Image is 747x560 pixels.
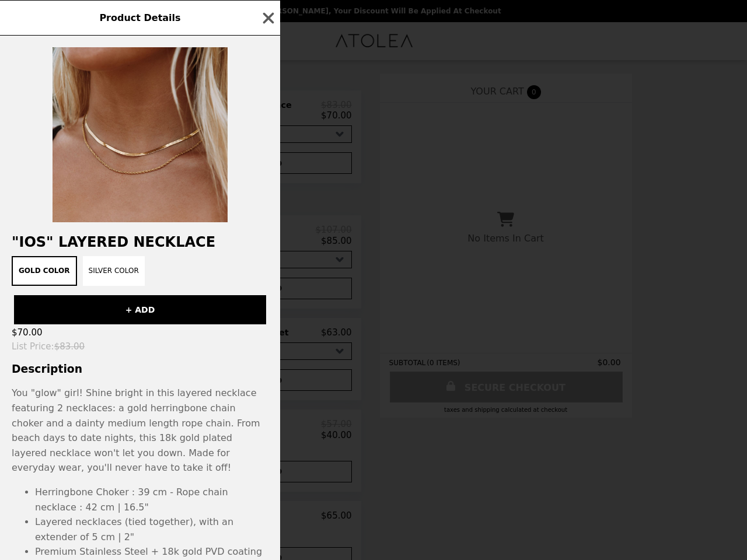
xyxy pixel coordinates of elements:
[35,485,268,514] li: Herringbone Choker : 39 cm - Rope chain necklace : 42 cm | 16.5"
[53,47,228,222] img: Gold Color
[35,514,268,544] li: Layered necklaces (tied together), with an extender of 5 cm | 2"
[12,387,256,428] span: You "glow" girl! Shine bright in this layered necklace featuring 2 necklaces: a gold herringbone ...
[54,341,85,352] span: $83.00
[14,295,266,324] button: + ADD
[99,12,180,23] span: Product Details
[12,256,77,286] button: Gold Color
[83,256,145,286] button: Silver Color
[35,544,268,559] li: Premium Stainless Steel + 18k gold PVD coating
